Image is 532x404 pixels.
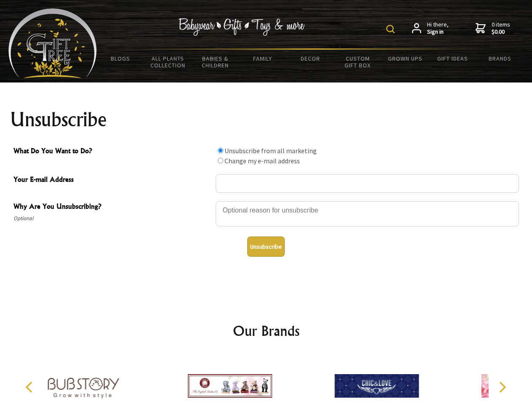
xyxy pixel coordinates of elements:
a: Brands [476,50,524,67]
span: Hi there, [427,21,449,36]
input: What Do You Want to Do? [218,148,223,153]
a: All Plants Collection [144,50,192,74]
label: Unsubscribe from all marketing [225,146,317,155]
a: Babies & Children [192,50,239,74]
input: What Do You Want to Do? [218,158,223,163]
span: Why Are You Unsubscribing? [13,201,211,213]
a: 0 items$0.00 [476,21,510,36]
a: Gift Ideas [429,50,476,67]
span: 0 items [492,21,510,36]
img: product search [386,25,395,33]
button: Unsubscribe [247,237,285,257]
a: Custom Gift Box [334,50,382,74]
span: Your E-mail Address [13,174,211,186]
input: Your E-mail Address [216,174,519,193]
a: Decor [286,50,334,67]
button: Next [493,378,511,396]
h1: Unsubscribe [10,109,522,130]
label: Change my e-mail address [225,157,300,165]
strong: Sign in [427,28,449,36]
button: Previous [21,378,40,396]
strong: $0.00 [492,28,510,36]
a: Family [239,50,287,67]
a: Grown Ups [381,50,429,67]
textarea: Why Are You Unsubscribing? [216,201,519,226]
a: Hi there,Sign in [412,21,449,36]
span: Optional [13,213,211,223]
img: Babywear - Gifts - Toys & more [179,18,305,36]
span: What Do You Want to Do? [13,146,211,158]
a: BLOGS [97,50,144,67]
img: Babyware - Gifts - Toys and more... [8,8,97,78]
h2: Our Brands [17,321,516,341]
